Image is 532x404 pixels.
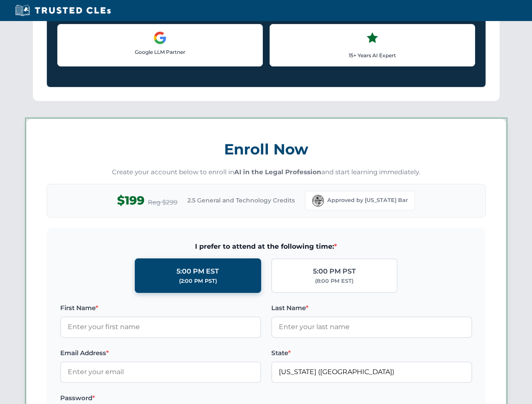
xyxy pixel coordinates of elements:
img: Google [153,31,167,45]
p: Google LLM Partner [64,48,256,56]
label: First Name [60,303,261,313]
div: 5:00 PM PST [313,266,356,277]
input: Enter your email [60,361,261,383]
label: Password [60,393,261,403]
p: 15+ Years AI Expert [277,51,468,59]
label: State [271,348,472,358]
span: 2.5 General and Technology Credits [187,196,295,205]
div: 5:00 PM EST [176,266,219,277]
div: (2:00 PM PST) [179,277,217,285]
label: Last Name [271,303,472,313]
input: Florida (FL) [271,361,472,383]
span: Reg $299 [148,197,177,207]
span: I prefer to attend at the following time: [60,241,472,252]
span: Approved by [US_STATE] Bar [327,196,408,205]
h3: Enroll Now [47,136,486,162]
div: (8:00 PM EST) [315,277,353,285]
input: Enter your last name [271,316,472,338]
img: Trusted CLEs [13,4,113,17]
label: Email Address [60,348,261,358]
span: $199 [117,191,144,210]
input: Enter your first name [60,316,261,338]
p: Create your account below to enroll in and start learning immediately. [47,167,486,177]
img: Florida Bar [312,195,324,207]
strong: AI in the Legal Profession [234,168,321,176]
